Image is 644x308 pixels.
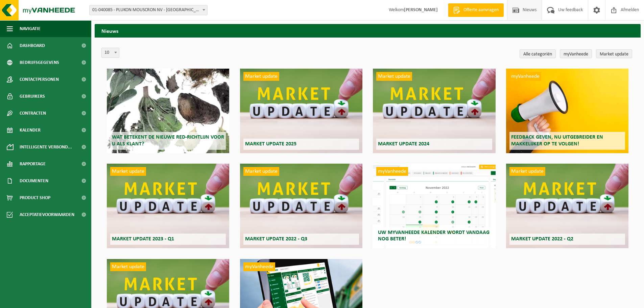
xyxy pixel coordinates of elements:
a: Market update Market update 2022 - Q2 [506,164,628,248]
span: Uw myVanheede kalender wordt vandaag nog beter! [378,230,490,242]
a: Wat betekent de nieuwe RED-richtlijn voor u als klant? [107,69,229,153]
span: Market update 2024 [378,141,429,147]
span: myVanheede [376,167,408,176]
span: myVanheede [509,72,541,81]
span: Market update [509,167,545,176]
a: myVanheede [560,49,592,58]
span: Market update 2023 - Q1 [112,236,174,242]
span: Market update 2022 - Q3 [245,236,307,242]
span: Contactpersonen [20,71,59,88]
span: Product Shop [20,189,50,206]
span: Market update [110,262,146,271]
span: Feedback geven, nu uitgebreider en makkelijker op te volgen! [511,135,603,146]
span: Gebruikers [20,88,45,105]
span: Market update 2025 [245,141,296,147]
span: 01-040085 - PLUKON MOUSCRON NV - MOESKROEN [89,5,208,15]
span: Market update [110,167,146,176]
a: Alle categoriën [520,49,556,58]
span: Dashboard [20,37,45,54]
span: Kalender [20,122,41,139]
span: Market update [243,72,279,81]
span: Rapportage [20,156,46,172]
h2: Nieuws [95,24,641,37]
a: myVanheede Uw myVanheede kalender wordt vandaag nog beter! [373,164,495,248]
span: Market update [243,167,279,176]
a: Market update Market update 2023 - Q1 [107,164,229,248]
span: Navigatie [20,20,41,37]
span: Market update 2022 - Q2 [511,236,573,242]
span: Acceptatievoorwaarden [20,206,74,223]
a: Market update [596,49,632,58]
span: 10 [101,48,119,58]
span: Intelligente verbond... [20,139,72,156]
span: Market update [376,72,412,81]
a: myVanheede Feedback geven, nu uitgebreider en makkelijker op te volgen! [506,69,628,153]
span: Offerte aanvragen [462,7,500,14]
strong: [PERSON_NAME] [404,7,438,13]
a: Market update Market update 2022 - Q3 [240,164,362,248]
span: 01-040085 - PLUKON MOUSCRON NV - MOESKROEN [90,5,207,15]
a: Market update Market update 2025 [240,69,362,153]
a: Market update Market update 2024 [373,69,495,153]
span: Bedrijfsgegevens [20,54,59,71]
span: Wat betekent de nieuwe RED-richtlijn voor u als klant? [112,135,224,146]
a: Offerte aanvragen [448,3,504,17]
span: myVanheede [243,262,275,271]
span: Documenten [20,172,48,189]
span: Contracten [20,105,46,122]
span: 10 [102,48,119,57]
